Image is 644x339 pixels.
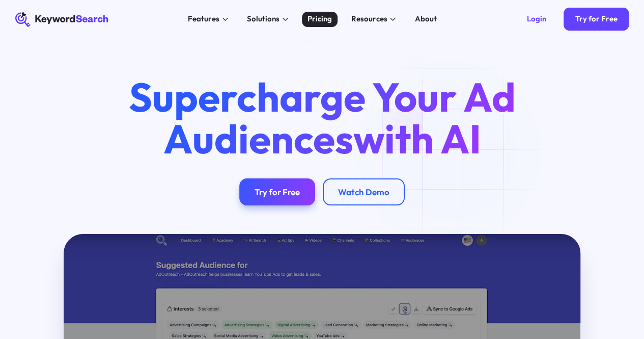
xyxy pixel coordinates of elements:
a: Pricing [302,12,338,27]
a: Try for Free [239,178,315,205]
div: Try for Free [255,187,300,197]
a: About [409,12,443,27]
a: Try for Free [564,8,629,31]
h1: Supercharge Your Ad Audiences [111,76,532,160]
div: Try for Free [575,14,617,24]
div: Watch Demo [338,187,389,197]
div: Login [527,14,546,24]
div: Resources [351,13,387,25]
span: with AI [353,113,481,164]
div: Features [188,13,219,25]
div: Pricing [307,13,332,25]
div: Solutions [247,13,279,25]
a: Login [516,8,558,31]
div: About [415,13,437,25]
